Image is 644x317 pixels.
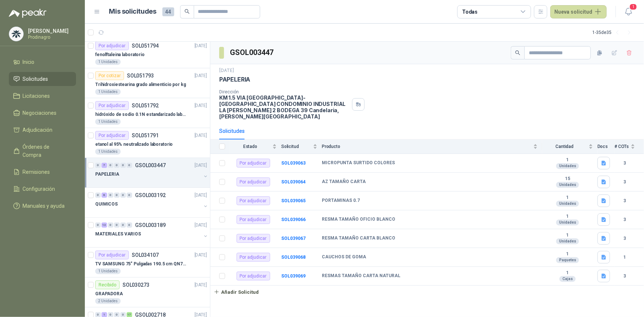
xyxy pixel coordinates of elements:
p: Prodinagro [28,35,74,39]
a: Por adjudicarSOL051791[DATE] etanol al 95% neutralizado laboratorio1 Unidades [85,128,210,158]
b: AZ TAMAÑO CARTA [322,179,366,185]
div: 1 Unidades [95,59,121,65]
div: 0 [114,163,120,168]
p: [DATE] [194,72,207,79]
a: Órdenes de Compra [9,140,76,162]
div: Por cotizar [95,71,124,80]
p: KM 1.5 VIA [GEOGRAPHIC_DATA]-[GEOGRAPHIC_DATA] CONDOMINIO INDUSTRIAL LA [PERSON_NAME] 2 BODEGA 39... [219,94,349,120]
b: 1 [542,232,593,238]
div: Solicitudes [219,127,245,135]
p: [DATE] [194,132,207,139]
a: RecibidoSOL030273[DATE] GRAPADORA2 Unidades [85,278,210,307]
div: 1 Unidades [95,89,121,95]
p: [DATE] [194,282,207,289]
b: 1 [542,270,593,276]
div: 7 [101,163,107,168]
p: SOL051792 [132,103,159,108]
b: CAUCHOS DE GOMA [322,254,366,260]
span: Remisiones [23,168,50,176]
a: Por adjudicarSOL051792[DATE] hidróxido de sodio 0.1N estandarizado laboratorio1 Unidades [85,98,210,128]
img: Company Logo [9,27,23,41]
div: 2 Unidades [95,298,121,304]
b: RESMA TAMAÑO OFICIO BLANCO [322,217,395,223]
p: SOL034107 [132,252,159,258]
div: Por adjudicar [95,131,129,140]
b: MICROPUNTA SURTIDO COLORES [322,160,395,166]
div: 1 Unidades [95,119,121,125]
a: SOL039065 [281,198,306,203]
p: PAPELERIA [219,76,250,83]
button: 1 [622,5,635,18]
p: SOL051794 [132,43,159,48]
span: Solicitudes [23,75,48,83]
div: Unidades [556,182,579,188]
div: 0 [127,193,132,198]
span: Cantidad [542,144,587,149]
th: # COTs [614,139,644,154]
div: 0 [108,193,113,198]
div: Por adjudicar [95,101,129,110]
div: 0 [108,163,113,168]
img: Logo peakr [9,9,47,18]
a: Añadir Solicitud [210,286,644,298]
p: GSOL003189 [135,223,166,228]
b: 3 [614,179,635,186]
div: 13 [101,223,107,228]
th: Cantidad [542,139,597,154]
b: RESMA TAMAÑO CARTA BLANCO [322,235,395,241]
a: SOL039064 [281,179,306,185]
div: Por adjudicar [95,41,129,50]
p: GSOL003192 [135,193,166,198]
div: 0 [95,193,101,198]
b: 3 [614,235,635,242]
b: SOL039066 [281,217,306,222]
span: # COTs [614,144,629,149]
div: 1 Unidades [95,149,121,155]
b: 1 [542,157,593,163]
div: Por adjudicar [237,272,270,280]
div: Por adjudicar [95,251,129,259]
p: Dirección [219,89,349,94]
div: Todas [462,8,478,16]
div: 0 [120,163,126,168]
b: 1 [542,195,593,201]
span: Configuración [23,185,55,193]
b: 3 [614,160,635,167]
span: Producto [322,144,532,149]
b: SOL039068 [281,255,306,260]
a: SOL039069 [281,273,306,279]
p: etanol al 95% neutralizado laboratorio [95,141,173,148]
div: Paquetes [556,257,579,263]
h3: GSOL003447 [230,47,275,58]
p: [PERSON_NAME] [28,28,74,34]
div: 0 [127,223,132,228]
b: 3 [614,216,635,223]
div: Por adjudicar [237,196,270,205]
b: 3 [614,273,635,280]
span: search [185,9,190,14]
div: 1 Unidades [95,268,121,274]
p: [DATE] [194,192,207,199]
p: SOL051793 [127,73,154,78]
h1: Mis solicitudes [109,6,156,17]
a: SOL039063 [281,161,306,166]
a: Solicitudes [9,72,76,86]
p: [DATE] [194,42,207,49]
div: 0 [114,193,120,198]
p: PAPELERIA [95,171,119,178]
div: 0 [95,163,101,168]
div: Unidades [556,238,579,244]
a: 0 13 0 0 0 0 GSOL003189[DATE] MATERIALES VARIOS [95,221,209,244]
div: Recibido [95,280,120,289]
div: Cajas [559,276,576,282]
span: 1 [629,3,637,10]
div: 6 [101,193,107,198]
div: Por adjudicar [237,159,270,168]
a: Por adjudicarSOL034107[DATE] TV SAMSUNG 75" Pulgadas 190.5 cm QN75QN85DB 4K-UHD NEO QLED MINI LED... [85,248,210,278]
span: Adjudicación [23,126,53,134]
b: 1 [614,254,635,261]
b: PORTAMINAS 0.7 [322,198,360,204]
